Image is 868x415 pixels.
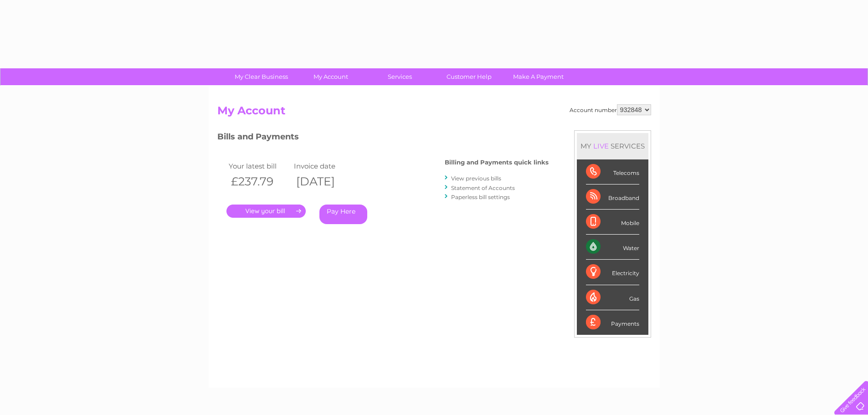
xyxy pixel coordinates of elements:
a: Services [362,68,437,85]
a: My Clear Business [224,68,299,85]
div: Payments [586,310,639,335]
h3: Bills and Payments [217,130,549,146]
a: Pay Here [319,205,367,224]
div: Gas [586,285,639,310]
a: Paperless bill settings [451,194,510,200]
div: Broadband [586,184,639,210]
div: Water [586,235,639,260]
h4: Billing and Payments quick links [445,159,549,166]
a: Make A Payment [501,68,576,85]
div: Mobile [586,210,639,235]
div: Telecoms [586,159,639,184]
a: My Account [293,68,368,85]
a: . [226,205,306,218]
th: [DATE] [292,172,357,191]
h2: My Account [217,104,651,122]
a: View previous bills [451,175,501,182]
div: MY SERVICES [577,133,648,159]
td: Invoice date [292,160,357,172]
td: Your latest bill [226,160,292,172]
th: £237.79 [226,172,292,191]
div: Account number [570,104,651,115]
div: LIVE [591,142,611,150]
a: Customer Help [431,68,507,85]
div: Electricity [586,260,639,285]
a: Statement of Accounts [451,184,515,191]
